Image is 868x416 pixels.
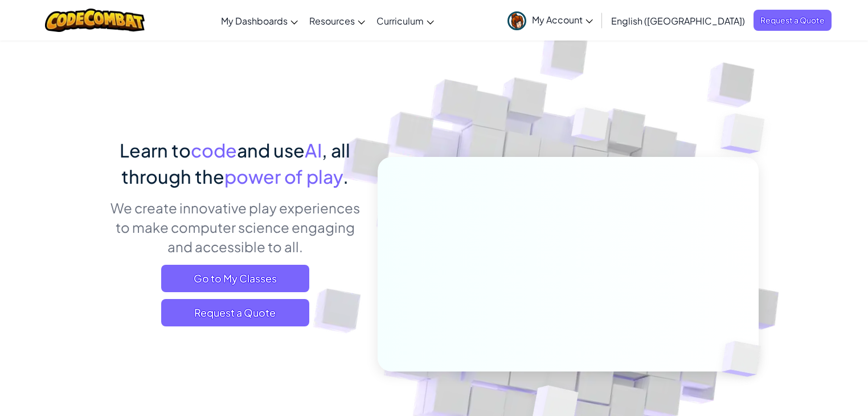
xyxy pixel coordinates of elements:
p: We create innovative play experiences to make computer science engaging and accessible to all. [109,198,361,256]
a: Request a Quote [161,299,309,326]
a: English ([GEOGRAPHIC_DATA]) [605,5,751,36]
a: Curriculum [371,5,440,36]
img: Overlap cubes [703,317,788,401]
img: Overlap cubes [550,85,632,170]
span: My Account [532,14,593,26]
a: Resources [304,5,371,36]
span: . [343,165,349,188]
span: code [191,139,237,161]
a: Request a Quote [754,10,832,31]
a: Go to My Classes [161,265,309,292]
span: AI [305,139,322,161]
a: My Dashboards [215,5,304,36]
span: Curriculum [376,15,424,27]
img: Overlap cubes [698,86,796,182]
span: My Dashboards [221,15,288,27]
a: My Account [502,2,599,38]
img: avatar [507,11,526,30]
span: Resources [309,15,355,27]
span: Learn to [120,139,191,161]
span: English ([GEOGRAPHIC_DATA]) [611,15,745,27]
span: power of play [224,165,343,188]
span: and use [237,139,305,161]
img: CodeCombat logo [45,9,145,32]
